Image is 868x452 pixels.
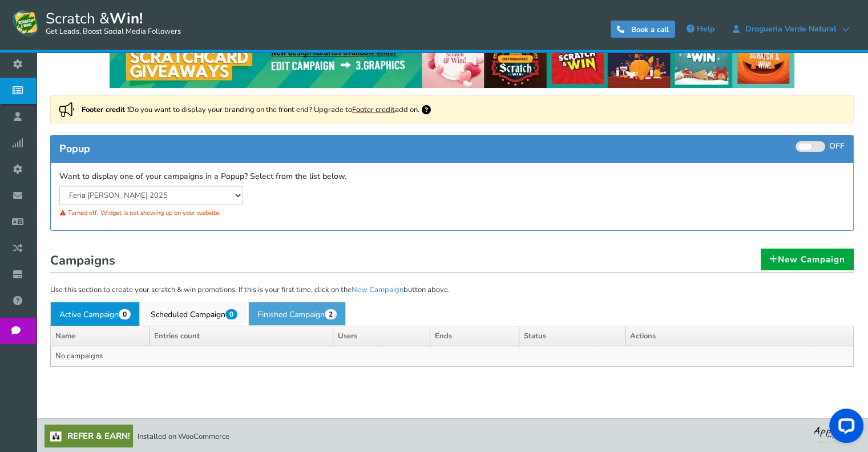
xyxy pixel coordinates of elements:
[631,25,669,35] span: Book a call
[50,285,854,296] p: Use this section to create your scratch & win promotions. If this is your first time, click on th...
[814,425,859,443] img: bg_logo_foot.webp
[681,20,720,38] a: Help
[138,431,229,442] span: Installed on WooCommerce
[50,302,140,326] a: Active Campaign
[119,309,131,319] span: 0
[50,250,854,273] h1: Campaigns
[697,23,714,34] span: Help
[50,95,854,123] div: Do you want to display your branding on the front end? Upgrade to add on.
[59,142,90,155] span: Popup
[51,346,854,367] td: No campaigns
[149,326,333,346] th: Entries count
[248,302,346,326] a: Finished Campaign
[325,309,337,319] span: 2
[625,326,854,346] th: Actions
[740,25,842,34] span: Drogueria Verde Natural
[45,425,133,447] a: Refer & Earn!
[142,302,247,326] a: Scheduled Campaign
[11,9,181,37] a: Scratch &Win! Get Leads, Boost Social Media Followers
[82,105,129,115] strong: Footer credit !
[11,9,40,37] img: Scratch and Win
[829,141,845,151] span: OFF
[761,249,854,270] a: New Campaign
[519,326,625,346] th: Status
[110,9,143,29] strong: Win!
[110,26,794,88] img: festival-poster-2020.webp
[611,21,675,38] a: Book a call
[430,326,519,346] th: Ends
[225,309,237,319] span: 0
[352,105,395,115] a: Footer credit
[333,326,430,346] th: Users
[46,27,181,37] small: Get Leads, Boost Social Media Followers
[40,9,181,37] span: Scratch &
[59,205,443,221] div: Turned off. Widget is not showing up on your website.
[352,285,403,295] a: New Campaign
[59,171,346,182] label: Want to display one of your campaigns in a Popup? Select from the list below.
[51,326,150,346] th: Name
[820,404,868,452] iframe: LiveChat chat widget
